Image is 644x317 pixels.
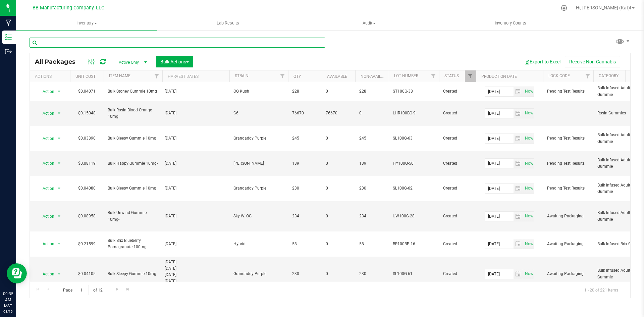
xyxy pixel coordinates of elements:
span: 76670 [326,110,351,116]
span: Action [37,269,55,279]
span: 1 - 20 of 221 items [579,285,624,295]
span: LHR100BO-9 [393,110,435,116]
span: Action [37,109,55,118]
a: Go to the next page [112,285,122,294]
div: Actions [35,74,67,79]
span: All Packages [35,58,82,65]
span: select [55,159,63,168]
span: SL100G-63 [393,135,435,142]
span: 245 [359,135,385,142]
span: 230 [359,271,385,277]
p: 09:35 AM MST [3,291,13,309]
span: Awaiting Packaging [547,241,589,247]
td: $0.08958 [70,201,104,232]
span: Grandaddy Purple [233,185,284,192]
span: 228 [292,88,318,95]
span: select [55,109,63,118]
span: 139 [292,160,318,167]
span: 139 [359,160,385,167]
span: select [523,212,534,221]
span: select [55,212,63,221]
span: select [514,239,523,249]
th: Harvest Dates [162,70,229,82]
span: Bulk Sleepy Gummie 10mg [108,185,158,192]
span: select [514,212,523,221]
span: select [514,87,523,96]
div: [DATE] [165,272,227,278]
button: Receive Non-Cannabis [565,56,620,67]
a: Lab Results [157,16,299,30]
span: Created [443,160,472,167]
inline-svg: Outbound [5,48,12,55]
td: $0.08119 [70,151,104,176]
div: [DATE] [165,265,227,272]
a: Non-Available [361,74,390,79]
a: Available [327,74,347,79]
iframe: Resource center [7,263,27,283]
span: select [523,87,534,96]
span: 0 [326,185,351,192]
span: Set Current date [523,134,535,143]
p: 08/19 [3,309,13,314]
span: select [514,184,523,193]
span: SL100G-62 [393,185,435,192]
span: Awaiting Packaging [547,213,589,219]
a: Inventory [16,16,157,30]
span: Set Current date [523,239,535,249]
span: Set Current date [523,87,535,96]
div: [DATE] [165,241,227,247]
span: select [523,184,534,193]
span: select [55,87,63,96]
span: 0 [326,88,351,95]
input: Search Package ID, Item Name, SKU, Lot or Part Number... [30,38,325,48]
span: BR100BP-16 [393,241,435,247]
span: Action [37,159,55,168]
span: Bulk Sleepy Gummie 10mg [108,135,158,142]
span: Hybrid [233,241,284,247]
span: Bulk Rosin Blood Orange 10mg [108,107,158,120]
span: select [523,134,534,143]
span: select [55,184,63,193]
span: select [514,269,523,279]
span: Sky W. OG [233,213,284,219]
td: $0.04071 [70,82,104,101]
span: 234 [292,213,318,219]
a: Strain [235,73,249,78]
span: Bulk Brix Blueberry Pomegranate 100mg [108,237,158,250]
span: 0 [326,271,351,277]
button: Export to Excel [520,56,565,67]
span: select [523,159,534,168]
a: Production Date [481,74,517,79]
span: UW100G-28 [393,213,435,219]
div: [DATE] [165,185,227,192]
span: Audit [299,20,439,26]
span: Created [443,271,472,277]
div: [DATE] [165,110,227,116]
div: [DATE] [165,259,227,265]
div: [DATE] [165,278,227,284]
span: Bulk Stoney Gummie 10mg [108,88,158,95]
span: 234 [359,213,385,219]
span: Pending Test Results [547,160,589,167]
span: Bulk Sleepy Gummie 10mg [108,271,158,277]
a: Unit Cost [75,74,96,79]
div: Manage settings [560,5,568,11]
span: HY100G-50 [393,160,435,167]
span: Action [37,87,55,96]
span: Created [443,88,472,95]
span: SL100G-61 [393,271,435,277]
span: Action [37,184,55,193]
span: 58 [359,241,385,247]
div: [DATE] [165,88,227,95]
span: Inventory Counts [486,20,535,26]
span: OG Kush [233,88,284,95]
span: Inventory [16,20,157,26]
span: Pending Test Results [547,135,589,142]
button: Bulk Actions [156,56,193,67]
span: 245 [292,135,318,142]
span: 0 [326,213,351,219]
span: Set Current date [523,159,535,168]
span: 76670 [292,110,318,116]
span: Grandaddy Purple [233,135,284,142]
span: 230 [292,185,318,192]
